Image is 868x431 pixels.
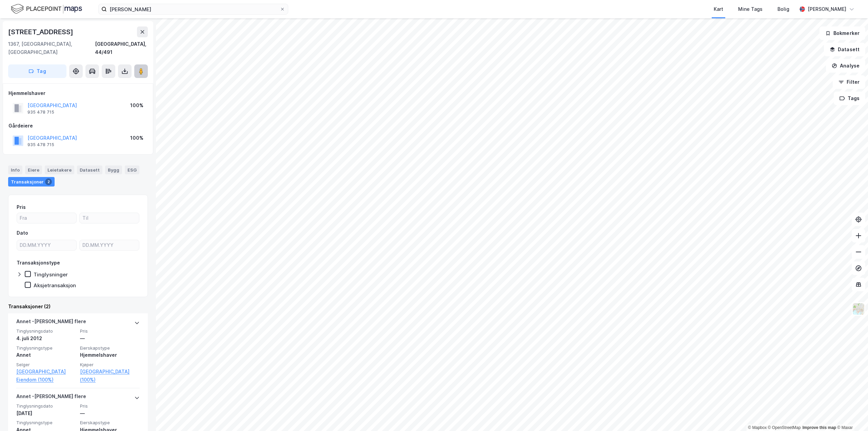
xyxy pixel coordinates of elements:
[826,59,865,73] button: Analyse
[8,40,95,56] div: 1367, [GEOGRAPHIC_DATA], [GEOGRAPHIC_DATA]
[17,259,60,267] div: Transaksjonstype
[125,165,139,174] div: ESG
[34,282,76,289] div: Aksjetransaksjon
[17,229,28,237] div: Dato
[8,64,66,78] button: Tag
[80,420,140,426] span: Eierskapstype
[8,26,75,37] div: [STREET_ADDRESS]
[17,213,76,223] input: Fra
[16,328,76,334] span: Tinglysningsdato
[77,165,102,174] div: Datasett
[8,302,148,311] div: Transaksjoner (2)
[80,334,140,342] div: —
[95,40,148,56] div: [GEOGRAPHIC_DATA], 44/491
[16,409,76,417] div: [DATE]
[80,345,140,351] span: Eierskapstype
[16,420,76,426] span: Tinglysningstype
[80,362,140,368] span: Kjøper
[16,392,86,403] div: Annet - [PERSON_NAME] flere
[17,203,26,211] div: Pris
[17,240,76,250] input: DD.MM.YYYY
[16,317,86,328] div: Annet - [PERSON_NAME] flere
[105,165,122,174] div: Bygg
[130,101,143,110] div: 100%
[80,403,140,409] span: Pris
[834,398,868,431] iframe: Chat Widget
[777,5,789,13] div: Bolig
[16,368,76,384] a: [GEOGRAPHIC_DATA] Eiendom (100%)
[16,334,76,342] div: 4. juli 2012
[820,26,865,40] button: Bokmerker
[803,425,836,430] a: Improve this map
[80,351,140,359] div: Hjemmelshaver
[808,5,846,13] div: [PERSON_NAME]
[80,409,140,417] div: —
[45,178,52,185] div: 2
[80,368,140,384] a: [GEOGRAPHIC_DATA] (100%)
[834,92,865,105] button: Tags
[8,122,147,130] div: Gårdeiere
[27,110,54,115] div: 935 478 715
[80,240,139,250] input: DD.MM.YYYY
[714,5,723,13] div: Kart
[25,165,42,174] div: Eiere
[11,3,82,15] img: logo.f888ab2527a4732fd821a326f86c7f29.svg
[45,165,74,174] div: Leietakere
[748,425,767,430] a: Mapbox
[80,213,139,223] input: Til
[107,4,280,14] input: Søk på adresse, matrikkel, gårdeiere, leietakere eller personer
[824,43,865,56] button: Datasett
[852,302,865,315] img: Z
[34,271,68,278] div: Tinglysninger
[16,362,76,368] span: Selger
[16,345,76,351] span: Tinglysningstype
[16,351,76,359] div: Annet
[8,89,147,97] div: Hjemmelshaver
[833,75,865,89] button: Filter
[738,5,763,13] div: Mine Tags
[27,142,54,148] div: 935 478 715
[16,403,76,409] span: Tinglysningsdato
[768,425,801,430] a: OpenStreetMap
[130,134,143,142] div: 100%
[8,177,55,187] div: Transaksjoner
[80,328,140,334] span: Pris
[8,165,22,174] div: Info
